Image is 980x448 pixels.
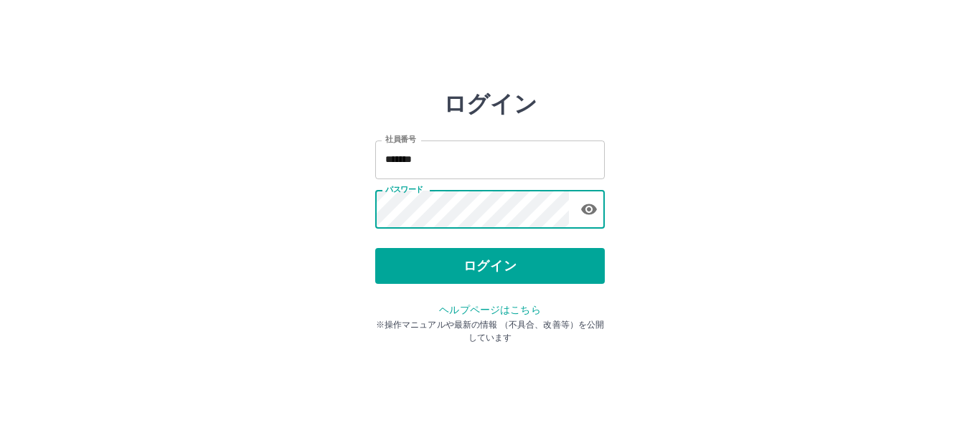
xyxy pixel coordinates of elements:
a: ヘルプページはこちら [439,304,540,315]
label: 社員番号 [385,134,415,145]
p: ※操作マニュアルや最新の情報 （不具合、改善等）を公開しています [375,318,605,344]
h2: ログイン [443,90,537,118]
button: ログイン [375,248,605,284]
label: パスワード [385,184,423,195]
